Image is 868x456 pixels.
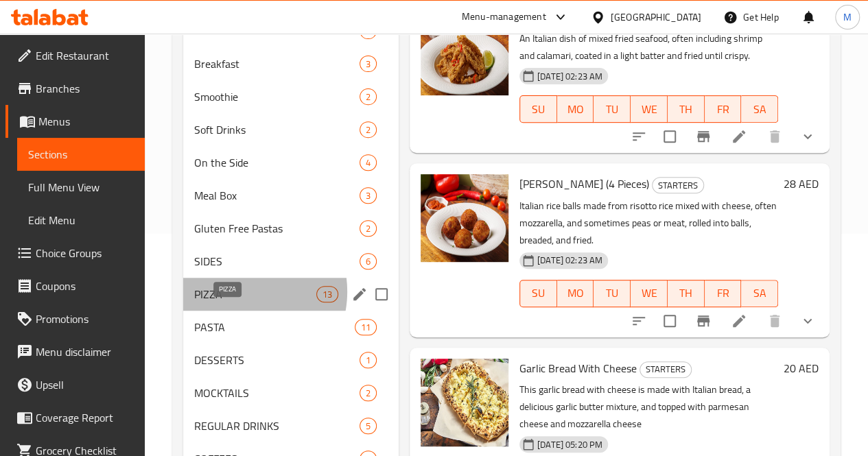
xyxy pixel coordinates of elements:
[557,95,594,123] button: MO
[532,70,608,83] span: [DATE] 02:23 AM
[360,58,376,71] span: 3
[17,171,145,204] a: Full Menu View
[5,401,145,434] a: Coverage Report
[360,255,376,268] span: 6
[5,368,145,401] a: Upsell
[421,8,508,95] img: House Made Calamari
[194,121,360,138] div: Soft Drinks
[194,253,360,269] div: SIDES
[194,319,355,335] span: PASTA
[355,319,377,335] div: items
[360,156,376,169] span: 4
[705,95,742,123] button: FR
[421,359,508,446] img: Garlic Bread With Cheese
[5,105,145,138] a: Menus
[532,438,608,451] span: [DATE] 05:20 PM
[640,361,692,378] div: STARTERS
[668,280,705,307] button: TH
[194,418,360,434] div: REGULAR DRINKS
[360,121,377,138] div: items
[17,138,145,171] a: Sections
[360,352,377,368] div: items
[594,95,631,123] button: TU
[655,307,684,335] span: Select to update
[36,278,134,294] span: Coupons
[360,385,377,401] div: items
[36,47,134,64] span: Edit Restaurant
[360,418,377,434] div: items
[360,187,377,204] div: items
[557,280,594,307] button: MO
[38,113,134,130] span: Menus
[183,47,399,80] div: Breakfast3
[5,237,145,269] a: Choice Groups
[758,120,791,153] button: delete
[526,283,552,303] span: SU
[631,95,668,123] button: WE
[747,283,773,303] span: SA
[194,56,360,72] span: Breakfast
[705,280,742,307] button: FR
[519,30,778,64] p: An Italian dish of mixed fried seafood, often including shrimp and calamari, coated in a light ba...
[758,304,791,337] button: delete
[784,359,819,378] h6: 20 AED
[183,278,399,311] div: PIZZA13edit
[183,179,399,212] div: Meal Box3
[355,321,376,334] span: 11
[673,283,699,303] span: TH
[183,113,399,146] div: Soft Drinks2
[741,95,778,123] button: SA
[731,313,747,329] a: Edit menu item
[360,56,377,72] div: items
[563,99,589,119] span: MO
[741,280,778,307] button: SA
[599,283,625,303] span: TU
[791,120,824,153] button: show more
[360,91,376,104] span: 2
[36,245,134,261] span: Choice Groups
[710,99,736,119] span: FR
[28,212,134,228] span: Edit Menu
[599,99,625,119] span: TU
[640,361,691,377] span: STARTERS
[622,304,655,337] button: sort-choices
[194,88,360,105] div: Smoothie
[5,72,145,105] a: Branches
[316,286,338,302] div: items
[360,88,377,105] div: items
[799,128,816,145] svg: Show Choices
[563,283,589,303] span: MO
[360,154,377,171] div: items
[653,178,703,193] span: STARTERS
[317,288,338,301] span: 13
[36,80,134,97] span: Branches
[519,381,778,433] p: This garlic bread with cheese is made with Italian bread, a delicious garlic butter mixture, and ...
[194,352,360,368] span: DESSERTS
[519,173,649,194] span: [PERSON_NAME] (4 Pieces)
[194,187,360,204] span: Meal Box
[360,222,376,235] span: 2
[710,283,736,303] span: FR
[421,174,508,262] img: Arancini (4 Pieces)
[652,177,704,193] div: STARTERS
[36,376,134,393] span: Upsell
[360,220,377,237] div: items
[194,385,360,401] span: MOCKTAILS
[519,280,557,307] button: SU
[747,99,773,119] span: SA
[843,10,852,25] span: M
[36,409,134,426] span: Coverage Report
[622,120,655,153] button: sort-choices
[183,212,399,245] div: Gluten Free Pastas2
[360,387,376,400] span: 2
[5,269,145,302] a: Coupons
[5,39,145,72] a: Edit Restaurant
[655,122,684,151] span: Select to update
[636,283,662,303] span: WE
[519,95,557,123] button: SU
[36,344,134,360] span: Menu disclaimer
